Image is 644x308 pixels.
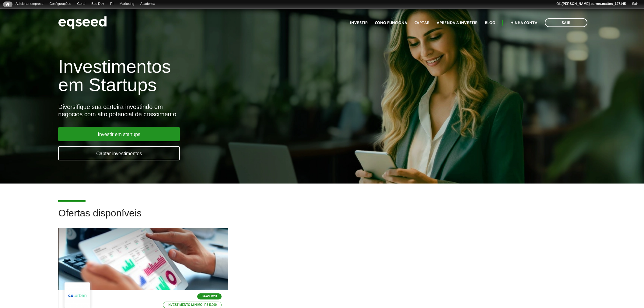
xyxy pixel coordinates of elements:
p: SaaS B2B [197,293,222,299]
a: Investir em startups [58,127,180,141]
a: Adicionar empresa [12,2,47,6]
a: Minha conta [510,21,537,25]
a: Sair [629,2,641,6]
a: Configurações [47,2,74,6]
img: EqSeed [58,15,107,31]
h1: Investimentos em Startups [58,58,371,94]
a: Sair [545,18,587,27]
div: Diversifique sua carteira investindo em negócios com alto potencial de crescimento [58,103,371,118]
a: Aprenda a investir [437,21,478,25]
h2: Ofertas disponíveis [58,208,586,228]
span: Início [6,2,9,6]
a: Olá[PERSON_NAME].barros.mattos_127145 [553,2,629,6]
a: Bus Dev [88,2,107,6]
a: Captar [415,21,429,25]
a: Como funciona [375,21,407,25]
a: Blog [485,21,495,25]
a: RI [107,2,117,6]
a: Investir [350,21,368,25]
a: Marketing [117,2,137,6]
a: Academia [137,2,158,6]
a: Geral [74,2,88,6]
a: Captar investimentos [58,146,180,160]
a: Início [3,2,12,7]
strong: [PERSON_NAME].barros.mattos_127145 [562,2,626,5]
